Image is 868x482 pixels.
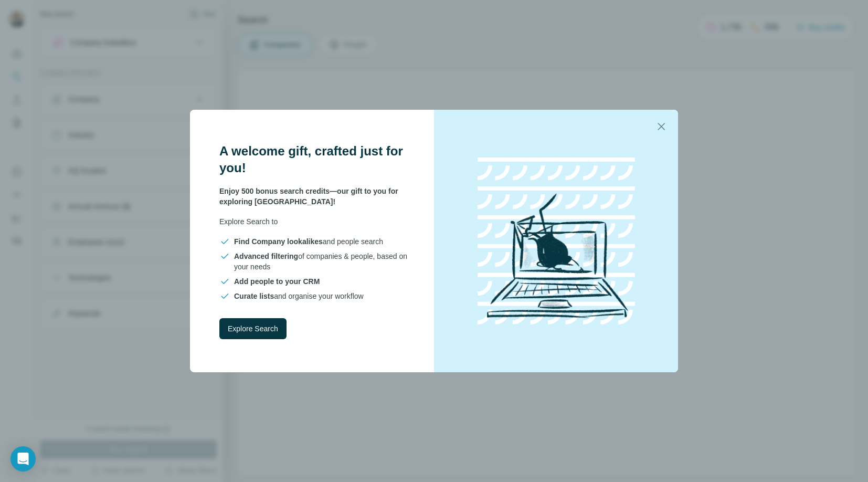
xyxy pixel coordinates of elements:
div: Open Intercom Messenger [10,446,36,471]
p: Enjoy 500 bonus search credits—our gift to you for exploring [GEOGRAPHIC_DATA]! [219,186,409,207]
span: Curate lists [234,292,274,300]
span: Explore Search [228,323,278,334]
span: of companies & people, based on your needs [234,251,409,272]
span: and people search [234,236,383,247]
h3: A welcome gift, crafted just for you! [219,143,409,176]
img: laptop [462,146,651,336]
span: and organise your workflow [234,291,364,301]
span: Add people to your CRM [234,277,320,286]
p: Explore Search to [219,216,409,227]
span: Find Company lookalikes [234,237,323,246]
button: Explore Search [219,318,287,339]
span: Advanced filtering [234,252,298,260]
